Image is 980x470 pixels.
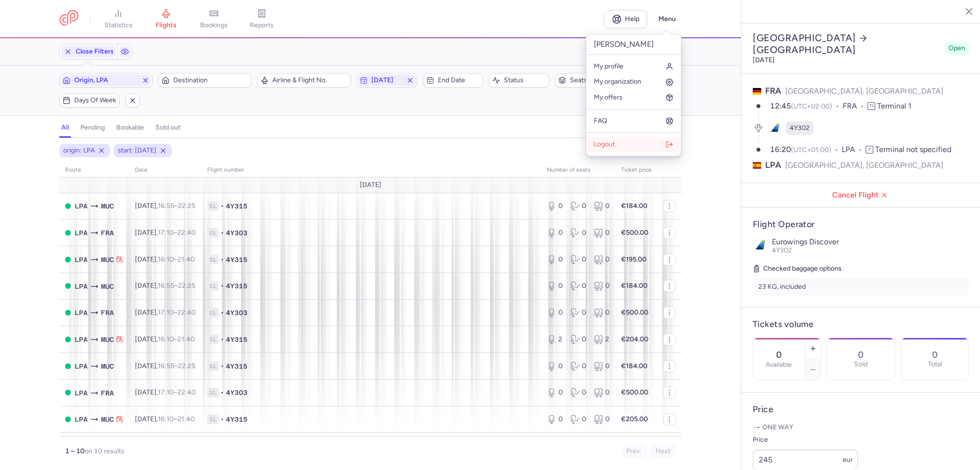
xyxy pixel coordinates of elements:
span: statistics [104,21,133,30]
span: on 10 results [85,447,124,455]
span: OPEN [65,230,71,236]
time: 17:10 [158,308,174,317]
span: [DATE], [135,388,196,396]
span: Franz Josef Strauss, Munich, Germany [101,201,114,211]
button: Menu [653,10,681,28]
button: Logout [586,137,681,152]
div: 0 [547,281,563,291]
figure: 4Y airline logo [768,121,782,135]
span: • [221,201,224,211]
span: Gran Canaria, Las Palmas de Gran Canaria, Spain [75,334,88,345]
time: 16:55 [158,202,174,210]
div: 0 [594,415,610,424]
span: 4Y303 [226,388,247,397]
a: Help [604,10,647,28]
a: My offers [586,90,681,105]
div: 0 [594,361,610,371]
button: End date [423,73,483,87]
span: eur [843,456,853,464]
span: – [158,308,196,317]
span: 1L [207,415,219,424]
span: Terminal not specified [875,145,951,154]
a: flights [142,9,190,30]
span: Gran Canaria, Las Palmas de Gran Canaria, Spain [75,201,88,211]
a: My organization [586,74,681,89]
h5: Checked baggage options [753,263,969,274]
button: Origin, LPA [59,73,153,87]
span: (UTC+02:00) [791,102,832,110]
div: 0 [594,281,610,291]
button: Status [489,73,549,87]
time: 17:10 [158,229,174,237]
label: Available [766,361,792,369]
span: 4Y302 [790,123,810,133]
p: Sold [854,361,868,368]
span: Frankfurt International Airport, Frankfurt am Main, Germany [101,307,114,318]
span: – [158,415,195,423]
h4: Price [753,404,969,415]
button: Close Filters [60,44,117,59]
span: (UTC+01:00) [791,146,831,154]
span: Gran Canaria, Las Palmas de Gran Canaria, Spain [75,307,88,318]
span: T [866,146,873,153]
span: bookings [200,21,228,30]
span: OPEN [65,257,71,262]
span: OPEN [65,363,71,369]
div: 0 [547,228,563,238]
span: Gran Canaria, Las Palmas de Gran Canaria, Spain [75,414,88,425]
span: Gran Canaria, Las Palmas de Gran Canaria, Spain [75,388,88,398]
div: 0 [547,388,563,397]
span: • [221,388,224,397]
div: 0 [547,308,563,317]
button: [DATE] [356,73,417,87]
span: – [158,202,195,210]
div: 0 [547,255,563,264]
span: 1L [207,228,219,238]
span: Gran Canaria, Las Palmas de Gran Canaria, Spain [75,254,88,265]
span: [DATE], [135,202,195,210]
div: 0 [570,201,586,211]
span: [DATE] [371,77,402,84]
time: 22:25 [178,362,195,370]
time: 22:40 [178,308,196,317]
div: 0 [594,388,610,397]
h4: Tickets volume [753,319,969,330]
span: • [221,361,224,371]
th: date [129,163,201,177]
span: – [158,362,195,370]
h2: [GEOGRAPHIC_DATA] [GEOGRAPHIC_DATA] [753,32,941,56]
span: Destination [173,77,248,84]
strong: 1 – 10 [65,447,85,455]
span: 4Y302 [772,246,792,254]
span: [DATE], [135,335,195,343]
div: 0 [570,335,586,344]
p: Eurowings Discover [772,238,969,246]
h4: bookable [116,123,144,132]
p: One way [753,423,969,432]
span: • [221,255,224,264]
div: 0 [570,281,586,291]
span: [DATE], [135,229,196,237]
span: – [158,255,195,263]
button: Export [585,44,628,59]
p: 0 [858,350,864,360]
span: [DATE], [135,282,195,290]
a: My profile [586,59,681,74]
span: Franz Josef Strauss, Munich, Germany [101,361,114,372]
time: 16:55 [158,282,174,290]
time: 17:10 [158,388,174,396]
span: OPEN [65,203,71,209]
span: – [158,229,196,237]
div: 0 [570,308,586,317]
div: 0 [570,361,586,371]
h4: Flight Operator [753,219,969,230]
div: 0 [594,308,610,317]
li: 23 KG, included [753,278,969,295]
span: 4Y315 [226,255,247,264]
strong: €205.00 [621,415,648,423]
time: 22:40 [178,229,196,237]
span: OPEN [65,416,71,422]
span: 1L [207,255,219,264]
span: OPEN [65,283,71,289]
span: OPEN [65,337,71,342]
